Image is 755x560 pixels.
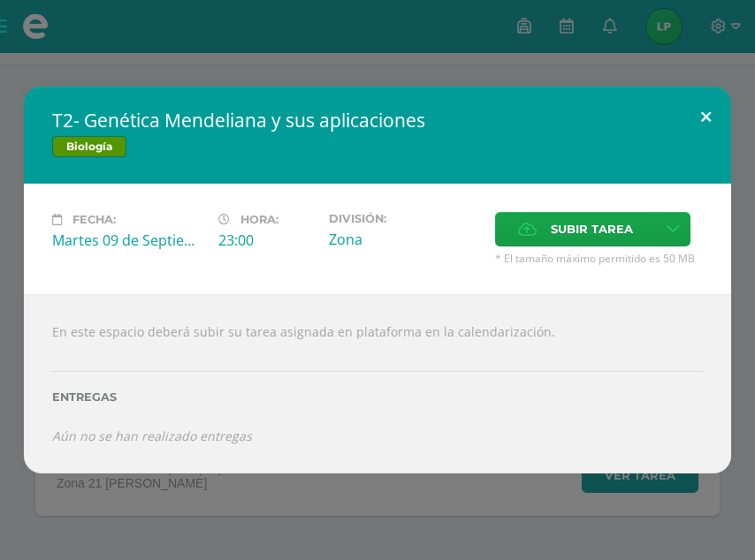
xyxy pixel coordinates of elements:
[52,136,126,157] span: Biología
[72,213,116,226] span: Fecha:
[329,212,481,225] label: División:
[52,428,252,444] i: Aún no se han realizado entregas
[551,213,633,246] span: Subir tarea
[329,230,481,249] div: Zona
[218,231,315,250] div: 23:00
[52,323,555,340] font: En este espacio deberá subir su tarea asignada en plataforma en la calendarización.
[681,87,731,147] button: Close (Esc)
[240,213,278,226] span: Hora:
[52,108,703,132] h2: T2- Genética Mendeliana y sus aplicaciones
[52,231,204,250] div: Martes 09 de Septiembre
[52,390,703,404] label: Entregas
[495,251,703,266] span: * El tamaño máximo permitido es 50 MB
